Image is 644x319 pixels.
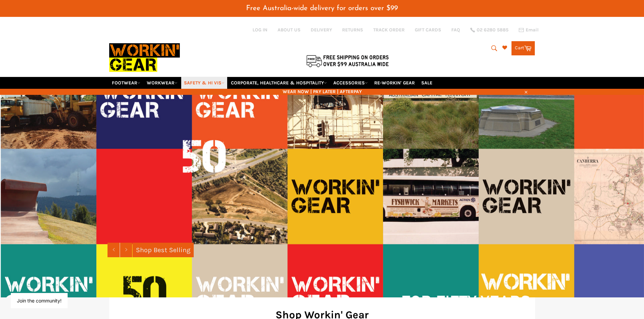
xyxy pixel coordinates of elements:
a: FAQ [451,27,460,33]
img: Flat $9.95 shipping Australia wide [305,54,390,68]
a: Shop Best Selling [133,243,194,257]
a: RETURNS [342,27,363,33]
a: 02 6280 5885 [470,28,508,32]
a: FOOTWEAR [109,77,143,89]
span: Email [526,28,539,32]
a: GIFT CARDS [415,27,441,33]
a: ABOUT US [278,27,301,33]
button: Join the community! [17,298,62,303]
a: TRACK ORDER [373,27,405,33]
a: Email [519,27,539,33]
span: 02 6280 5885 [477,28,508,32]
a: ACCESSORIES [331,77,371,89]
a: SALE [419,77,435,89]
a: Log in [253,27,267,33]
span: Free Australia-wide delivery for orders over $99 [246,5,398,12]
span: WEAR NOW | PAY LATER | AFTERPAY [109,88,535,95]
a: WORKWEAR [144,77,180,89]
a: CORPORATE, HEALTHCARE & HOSPITALITY [228,77,330,89]
a: RE-WORKIN' GEAR [372,77,418,89]
a: SAFETY & HI VIS [181,77,227,89]
img: Workin Gear leaders in Workwear, Safety Boots, PPE, Uniforms. Australia's No.1 in Workwear [109,38,180,77]
a: Cart [511,41,535,55]
a: DELIVERY [311,27,332,33]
